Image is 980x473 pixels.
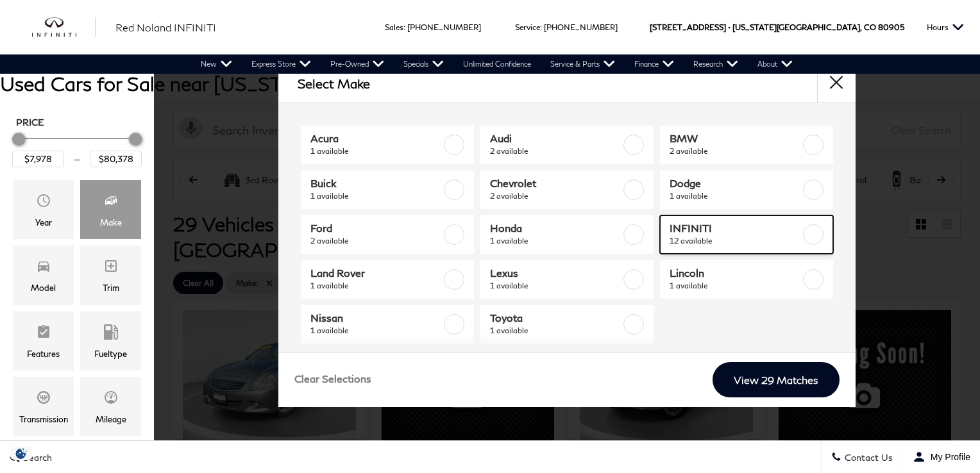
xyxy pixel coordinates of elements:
a: Finance [625,54,684,74]
span: Lexus [490,267,621,279]
div: Transmission [19,412,68,426]
span: Buick [310,177,441,190]
span: Contact Us [841,452,893,463]
span: Nissan [310,311,441,324]
span: 1 available [670,190,800,203]
a: Acura1 available [301,126,474,164]
span: 2 available [310,235,441,247]
div: Price [12,128,142,167]
span: 1 available [310,145,441,158]
span: 12 available [670,235,800,247]
span: : [540,22,542,32]
a: Audi2 available [480,126,654,164]
a: About [748,54,802,74]
span: Red Noland INFINITI [115,21,216,33]
span: 1 available [310,279,441,292]
a: infiniti [32,17,96,38]
div: MileageMileage [80,377,141,436]
a: Pre-Owned [321,54,394,74]
a: Ford2 available [301,215,474,254]
section: Click to Open Cookie Consent Modal [6,447,36,460]
input: Maximum [90,151,142,167]
span: BMW [670,132,800,145]
a: Specials [394,54,453,74]
a: Unlimited Confidence [453,54,541,74]
div: TransmissionTransmission [13,377,74,436]
div: YearYear [13,180,74,239]
a: Dodge1 available [660,170,833,209]
img: INFINITI [32,17,96,38]
span: 1 available [490,324,621,337]
span: Honda [490,222,621,235]
div: ModelModel [13,245,74,304]
input: Minimum [12,151,64,167]
div: Features [27,347,60,361]
a: Red Noland INFINITI [115,20,216,35]
a: View 29 Matches [713,362,840,397]
img: Opt-Out Icon [6,447,36,460]
span: Model [36,255,51,281]
span: 2 available [490,145,621,158]
a: Land Rover1 available [301,260,474,299]
span: 2 available [490,190,621,203]
div: FueltypeFueltype [80,311,141,370]
a: Buick1 available [301,170,474,209]
span: INFINITI [670,222,800,235]
span: My Profile [925,452,970,462]
a: Honda1 available [480,215,654,254]
a: Clear Selections [294,372,371,388]
span: Year [36,190,51,215]
div: FeaturesFeatures [13,311,74,370]
span: Dodge [670,177,800,190]
a: [PHONE_NUMBER] [544,22,618,32]
a: Service & Parts [541,54,625,74]
span: Fueltype [103,321,119,347]
div: Model [31,281,56,295]
a: INFINITI12 available [660,215,833,254]
span: Service [515,22,540,32]
div: Mileage [96,412,126,426]
div: Year [35,215,52,229]
a: Nissan1 available [301,305,474,344]
span: Ford [310,222,441,235]
span: Mileage [103,386,119,412]
span: Toyota [490,311,621,324]
span: Transmission [36,386,51,412]
span: 2 available [670,145,800,158]
div: MakeMake [80,180,141,239]
h2: Select Make [298,76,370,90]
span: 1 available [670,279,800,292]
button: close [817,64,856,103]
span: Trim [103,255,119,281]
span: 1 available [310,190,441,203]
span: Sales [385,22,403,32]
h5: Price [16,117,138,128]
span: 1 available [490,279,621,292]
span: Search [20,452,52,463]
div: Fueltype [94,347,127,361]
a: Express Store [242,54,321,74]
div: Maximum Price [129,133,142,145]
a: Lexus1 available [480,260,654,299]
div: Minimum Price [12,133,25,145]
span: 1 available [310,324,441,337]
nav: Main Navigation [191,54,802,74]
span: Lincoln [670,267,800,279]
a: Toyota1 available [480,305,654,344]
span: : [403,22,405,32]
a: [STREET_ADDRESS] • [US_STATE][GEOGRAPHIC_DATA], CO 80905 [650,22,904,32]
span: Make [103,190,119,215]
span: Features [36,321,51,347]
span: Audi [490,132,621,145]
button: Open user profile menu [903,441,980,473]
a: New [191,54,242,74]
div: TrimTrim [80,245,141,304]
a: Lincoln1 available [660,260,833,299]
span: 1 available [490,235,621,247]
a: BMW2 available [660,126,833,164]
a: Research [684,54,748,74]
span: Chevrolet [490,177,621,190]
a: Chevrolet2 available [480,170,654,209]
span: Acura [310,132,441,145]
div: Make [100,215,122,229]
